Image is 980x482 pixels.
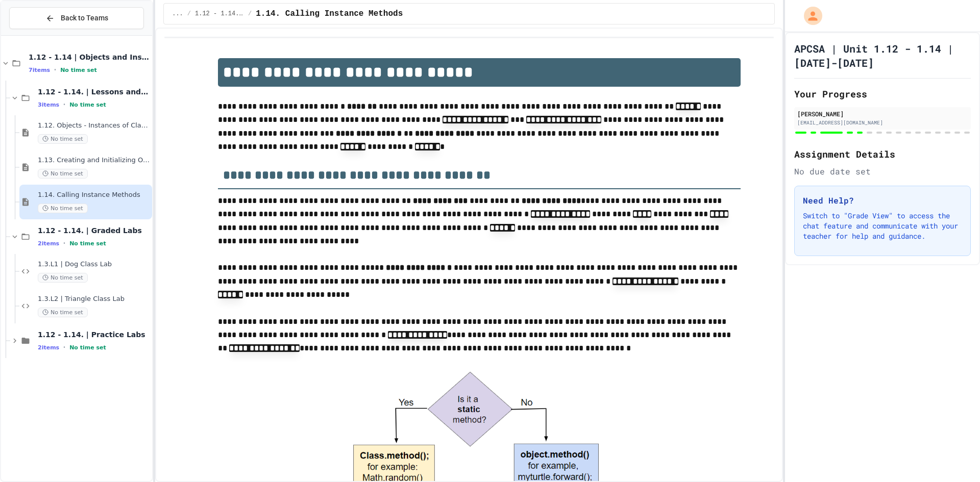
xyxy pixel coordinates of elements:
span: 2 items [38,344,59,351]
span: No time set [60,67,97,73]
span: 1.12 - 1.14. | Graded Labs [38,226,150,235]
span: 1.12 - 1.14. | Practice Labs [38,330,150,339]
h2: Your Progress [794,87,971,101]
div: No due date set [794,165,971,177]
h1: APCSA | Unit 1.12 - 1.14 | [DATE]-[DATE] [794,41,971,70]
span: 2 items [38,240,59,247]
span: • [54,66,56,74]
div: My Account [793,4,825,28]
span: 3 items [38,102,59,108]
span: 1.3.L1 | Dog Class Lab [38,260,150,269]
span: Back to Teams [61,13,108,23]
span: 1.14. Calling Instance Methods [256,8,403,20]
button: Back to Teams [9,7,144,29]
span: • [63,100,65,109]
iframe: chat widget [937,441,970,472]
h3: Need Help? [803,194,962,207]
span: No time set [69,102,106,108]
h2: Assignment Details [794,147,971,161]
span: No time set [38,308,88,317]
span: No time set [38,169,88,179]
span: • [63,239,65,247]
span: 1.3.L2 | Triangle Class Lab [38,295,150,303]
span: 1.12 - 1.14. | Lessons and Notes [195,10,244,18]
span: / [248,10,252,18]
iframe: chat widget [895,397,970,440]
span: 1.12 - 1.14 | Objects and Instances of Classes [29,53,150,62]
span: / [187,10,191,18]
span: No time set [69,240,106,247]
span: 7 items [29,67,50,73]
span: 1.13. Creating and Initializing Objects: Constructors [38,156,150,165]
span: No time set [38,273,88,283]
p: Switch to "Grade View" to access the chat feature and communicate with your teacher for help and ... [803,211,962,241]
span: 1.12 - 1.14. | Lessons and Notes [38,87,150,96]
span: ... [172,10,183,18]
span: No time set [69,344,106,351]
div: [EMAIL_ADDRESS][DOMAIN_NAME] [797,119,968,126]
div: [PERSON_NAME] [797,109,968,118]
span: No time set [38,204,88,213]
span: 1.14. Calling Instance Methods [38,191,150,199]
span: • [63,343,65,351]
span: No time set [38,134,88,144]
span: 1.12. Objects - Instances of Classes [38,121,150,130]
